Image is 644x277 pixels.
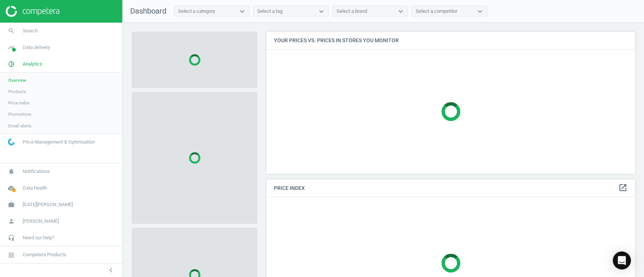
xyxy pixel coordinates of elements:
[618,183,627,193] a: open_in_new
[266,179,635,197] h4: Price Index
[23,185,47,191] span: Data health
[337,8,367,15] div: Select a brand
[618,183,627,192] i: open_in_new
[4,164,18,179] i: notifications
[106,266,115,275] i: chevron_left
[4,40,18,55] i: timeline
[101,265,120,275] button: chevron_left
[8,138,15,145] img: wGWNvw8QSZomAAAAABJRU5ErkJggg==
[266,32,635,49] h4: Your prices vs. prices in stores you monitor
[23,139,95,145] span: Price Management & Optimization
[178,8,215,15] div: Select a category
[8,77,26,83] span: Overview
[4,197,18,212] i: work
[23,234,54,241] span: Need our help?
[4,214,18,228] i: person
[257,8,283,15] div: Select a tag
[8,123,31,129] span: Email alerts
[23,61,42,67] span: Analytics
[4,181,18,195] i: cloud_done
[8,111,31,117] span: Promotions
[23,251,66,258] span: Competera Products
[23,168,50,175] span: Notifications
[8,100,30,106] span: Price index
[8,89,26,95] span: Products
[4,24,18,38] i: search
[4,231,18,245] i: headset_mic
[416,8,457,15] div: Select a competitor
[23,218,59,225] span: [PERSON_NAME]
[613,251,631,269] div: Open Intercom Messenger
[6,6,59,17] img: ajHJNr6hYgQAAAAASUVORK5CYII=
[23,28,38,34] span: Search
[23,201,73,208] span: [DATE][PERSON_NAME]
[4,57,18,71] i: pie_chart_outlined
[130,6,166,15] span: Dashboard
[23,44,50,51] span: Data delivery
